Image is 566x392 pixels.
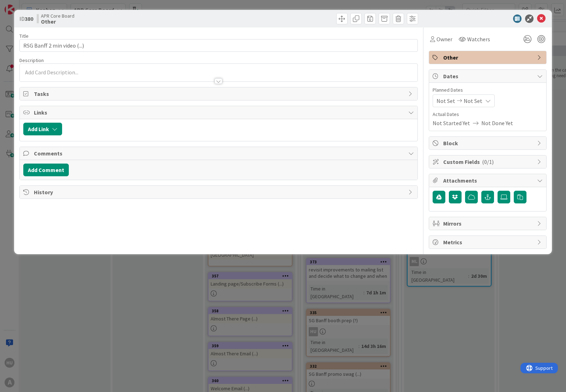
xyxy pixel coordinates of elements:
span: Not Set [436,97,455,105]
input: type card name here... [19,39,418,52]
span: Not Started Yet [433,119,470,127]
b: 380 [25,15,33,22]
span: Custom Fields [443,158,534,166]
span: Planned Dates [433,86,543,94]
span: Metrics [443,238,534,246]
span: Dates [443,72,534,80]
span: Other [443,53,534,62]
span: Owner [436,35,452,43]
span: Watchers [467,35,490,43]
button: Add Link [23,123,62,135]
span: History [34,188,405,196]
span: Comments [34,149,405,158]
span: Description [19,57,44,63]
span: Block [443,139,534,147]
span: Tasks [34,90,405,98]
span: Actual Dates [433,111,543,118]
span: ( 0/1 ) [482,158,494,165]
b: Other [41,19,74,24]
span: ID [19,14,33,23]
span: Mirrors [443,219,534,228]
span: Attachments [443,176,534,185]
span: APR Core Board [41,13,74,19]
span: Not Done Yet [481,119,513,127]
span: Support [15,1,32,10]
label: Title [19,33,29,39]
span: Not Set [464,97,482,105]
span: Links [34,108,405,117]
button: Add Comment [23,164,69,176]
